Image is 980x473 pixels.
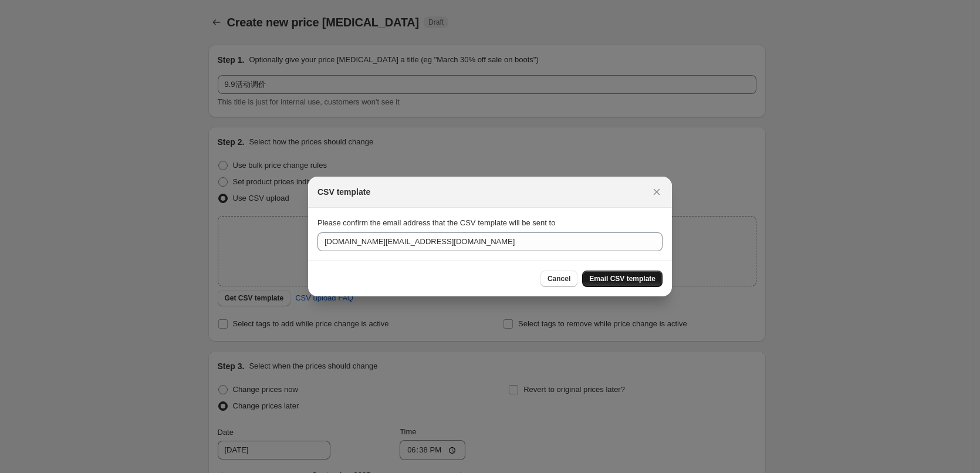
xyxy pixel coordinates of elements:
span: Cancel [548,274,570,283]
button: Email CSV template [582,271,663,287]
span: Please confirm the email address that the CSV template will be sent to [317,218,555,227]
span: Email CSV template [589,274,655,283]
button: Close [648,184,665,200]
button: Cancel [540,271,577,287]
h2: CSV template [317,186,370,198]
